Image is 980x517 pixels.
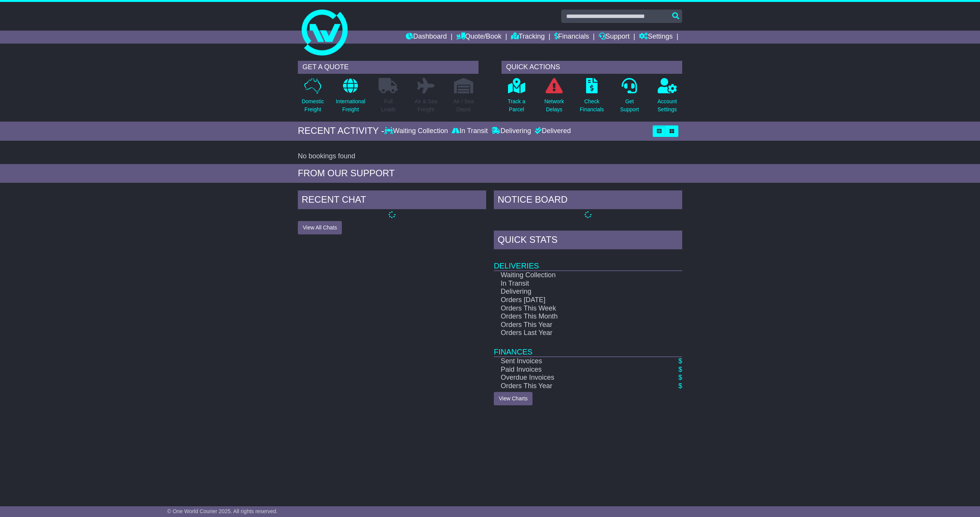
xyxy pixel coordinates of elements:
[494,337,682,357] td: Finances
[167,508,278,514] span: © One World Courier 2025. All rights reserved.
[508,98,525,114] p: Track a Parcel
[298,221,342,234] button: View All Chats
[298,190,486,211] div: RECENT CHAT
[494,271,655,280] td: Waiting Collection
[298,152,682,161] div: No bookings found
[511,31,545,44] a: Tracking
[507,78,526,118] a: Track aParcel
[302,98,324,114] p: Domestic Freight
[678,357,682,365] a: $
[406,31,447,44] a: Dashboard
[494,304,655,313] td: Orders This Week
[494,321,655,329] td: Orders This Year
[298,125,384,137] div: RECENT ACTIVITY -
[658,98,677,114] p: Account Settings
[494,288,655,296] td: Delivering
[544,98,564,114] p: Network Delays
[335,78,366,118] a: InternationalFreight
[580,98,604,114] p: Check Financials
[298,61,479,74] div: GET A QUOTE
[494,357,655,366] td: Sent Invoices
[494,374,655,382] td: Overdue Invoices
[384,127,450,135] div: Waiting Collection
[494,231,682,251] div: Quick Stats
[494,366,655,374] td: Paid Invoices
[494,280,655,288] td: In Transit
[494,382,655,390] td: Orders This Year
[494,190,682,211] div: NOTICE BOARD
[544,78,564,118] a: NetworkDelays
[620,78,639,118] a: GetSupport
[657,78,678,118] a: AccountSettings
[494,329,655,337] td: Orders Last Year
[599,31,630,44] a: Support
[453,98,474,114] p: Air / Sea Depot
[533,127,571,135] div: Delivered
[620,98,639,114] p: Get Support
[494,312,655,321] td: Orders This Month
[494,392,532,405] a: View Charts
[415,98,437,114] p: Air & Sea Freight
[301,78,324,118] a: DomesticFreight
[580,78,604,118] a: CheckFinancials
[298,168,682,179] div: FROM OUR SUPPORT
[379,98,398,114] p: Full Loads
[494,251,682,271] td: Deliveries
[450,127,490,135] div: In Transit
[678,374,682,381] a: $
[678,382,682,390] a: $
[494,296,655,304] td: Orders [DATE]
[678,366,682,373] a: $
[490,127,533,135] div: Delivering
[639,31,673,44] a: Settings
[336,98,365,114] p: International Freight
[501,61,682,74] div: QUICK ACTIONS
[554,31,589,44] a: Financials
[456,31,501,44] a: Quote/Book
